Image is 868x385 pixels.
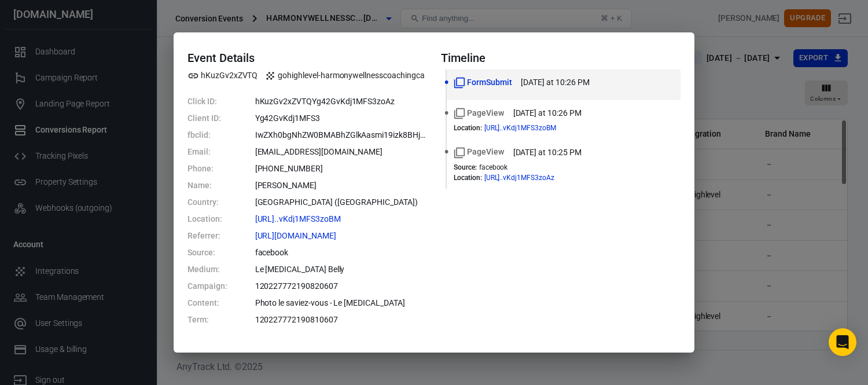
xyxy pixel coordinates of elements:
[255,215,362,223] span: https://harmonywellnesscoaching.ca/ebook-merci-1013-8629?utm_source=facebook&utm_medium=Le+Cortis...
[454,174,482,182] dt: Location :
[187,179,227,192] dt: Name:
[187,213,227,225] dt: Location:
[187,230,227,242] dt: Referrer:
[255,280,427,292] dd: 120227772190820607
[255,146,427,158] dd: sue401970@hotmail.com
[187,247,227,259] dt: Source:
[187,69,258,82] span: Property
[454,163,477,171] dt: Source :
[255,297,427,309] dd: Photo le saviez-vous - Le cortisol
[187,96,227,108] dt: Click ID:
[454,107,504,119] span: Standard event name
[255,179,427,192] dd: Suzanne paquette
[255,196,427,208] dd: Canada (CA)
[187,314,227,326] dt: Term:
[187,163,227,175] dt: Phone:
[255,96,427,108] dd: hKuzGv2xZVTQYg42GvKdj1MFS3zoAz
[255,129,427,141] dd: IwZXh0bgNhZW0BMABhZGlkAasmi19izk8BHjhiwyiifyr3qPJ951Pk9jEbMONe2yosq1mauYvKnGLo_7UAKTTa4v4JtFV2_ae...
[479,163,508,171] span: facebook
[255,247,427,259] dd: facebook
[484,174,575,181] span: https://harmonywellnesscoaching.ca/ebook-page-6371-7465?utm_source=facebook&utm_medium=Le+Cortiso...
[829,328,856,356] div: Open Intercom Messenger
[264,69,424,82] span: Integration
[187,51,427,65] h4: Event Details
[484,124,577,131] span: https://harmonywellnesscoaching.ca/ebook-merci-1013-8629?utm_source=facebook&utm_medium=Le+Cortis...
[255,263,427,276] dd: Le Cortisol Belly
[187,297,227,309] dt: Content:
[255,112,427,124] dd: Yg42GvKdj1MFS3
[513,146,582,159] time: 2025-09-29T22:25:33-04:00
[521,76,589,89] time: 2025-09-29T22:26:24-04:00
[441,51,681,65] h4: Timeline
[255,232,357,240] span: http://m.facebook.com/
[187,129,227,141] dt: fbclid:
[187,280,227,292] dt: Campaign:
[513,107,582,119] time: 2025-09-29T22:26:23-04:00
[454,146,504,158] span: Standard event name
[454,76,512,89] span: Standard event name
[255,314,427,326] dd: 120227772190810607
[187,196,227,208] dt: Country:
[187,146,227,158] dt: Email:
[255,163,427,175] dd: +15145685074
[187,112,227,124] dt: Client ID:
[454,124,482,132] dt: Location :
[187,263,227,276] dt: Medium:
